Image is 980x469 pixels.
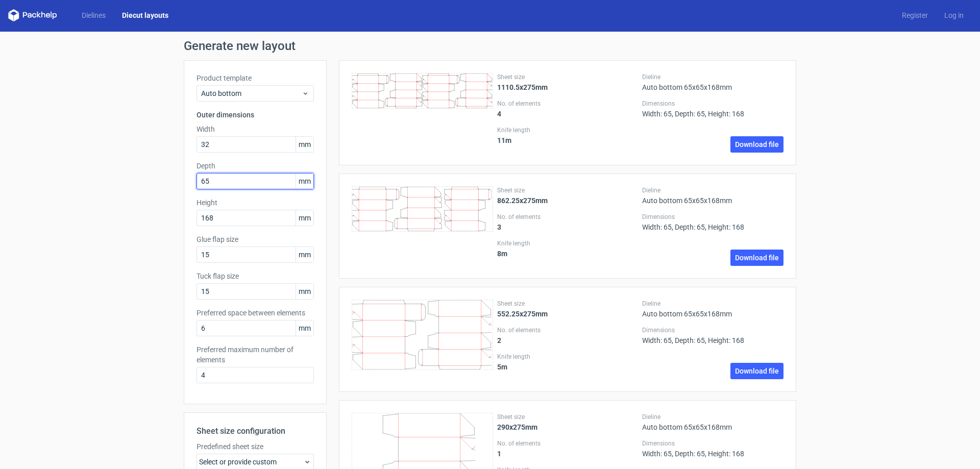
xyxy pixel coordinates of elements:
a: Diecut layouts [114,10,177,20]
strong: 1110.5x275mm [497,83,548,91]
label: No. of elements [497,213,639,221]
label: No. of elements [497,326,639,334]
div: Width: 65, Depth: 65, Height: 168 [642,439,783,458]
span: Auto bottom [201,88,302,98]
label: Height [197,198,314,208]
label: Sheet size [497,413,639,421]
span: mm [296,247,313,262]
label: Sheet size [497,186,639,194]
label: Dieline [642,413,783,421]
strong: 4 [497,110,501,118]
label: Knife length [497,126,639,134]
a: Dielines [73,10,114,20]
div: Auto bottom 65x65x168mm [642,73,783,91]
span: mm [296,174,313,189]
strong: 862.25x275mm [497,196,548,205]
div: Auto bottom 65x65x168mm [642,186,783,205]
label: Dimensions [642,213,783,221]
h3: Outer dimensions [197,110,314,120]
label: Sheet size [497,300,639,308]
strong: 2 [497,336,501,344]
span: mm [296,137,313,152]
a: Log in [936,10,972,20]
label: Preferred maximum number of elements [197,344,314,365]
div: Width: 65, Depth: 65, Height: 168 [642,326,783,344]
label: Predefined sheet size [197,441,314,452]
label: Knife length [497,353,639,361]
strong: 290x275mm [497,423,537,431]
label: Dieline [642,300,783,308]
strong: 552.25x275mm [497,310,548,318]
strong: 1 [497,450,501,458]
strong: 8 m [497,250,507,258]
strong: 11 m [497,136,511,144]
label: Glue flap size [197,234,314,244]
h2: Sheet size configuration [197,425,314,437]
strong: 5 m [497,363,507,371]
label: No. of elements [497,439,639,448]
label: Depth [197,161,314,171]
label: Dieline [642,186,783,194]
div: Auto bottom 65x65x168mm [642,300,783,318]
label: No. of elements [497,100,639,108]
strong: 3 [497,223,501,231]
a: Register [894,10,936,20]
label: Dimensions [642,326,783,334]
span: mm [296,320,313,336]
span: mm [296,210,313,226]
label: Knife length [497,239,639,248]
label: Tuck flap size [197,271,314,281]
label: Product template [197,73,314,83]
label: Dieline [642,73,783,81]
label: Dimensions [642,439,783,448]
label: Sheet size [497,73,639,81]
div: Width: 65, Depth: 65, Height: 168 [642,213,783,231]
div: Auto bottom 65x65x168mm [642,413,783,431]
label: Preferred space between elements [197,308,314,318]
span: mm [296,284,313,299]
a: Download file [730,250,783,266]
a: Download file [730,363,783,379]
div: Width: 65, Depth: 65, Height: 168 [642,100,783,118]
label: Width [197,124,314,134]
a: Download file [730,136,783,153]
label: Dimensions [642,100,783,108]
h1: Generate new layout [184,40,796,52]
